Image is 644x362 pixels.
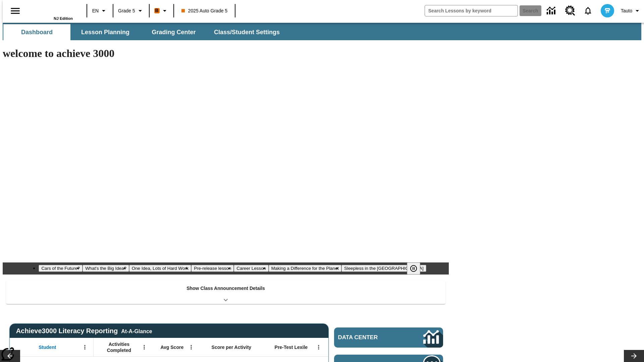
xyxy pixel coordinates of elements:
[3,24,286,40] div: SubNavbar
[140,24,207,40] button: Grading Center
[212,344,252,350] span: Score per Activity
[621,7,632,14] span: Tauto
[543,2,561,20] a: Data Center
[561,2,579,20] a: Resource Center, Will open in new tab
[152,5,171,17] button: Boost Class color is orange. Change class color
[160,344,183,350] span: Avg Score
[601,4,614,17] img: avatar image
[39,344,56,350] span: Student
[155,6,159,15] span: B
[234,265,268,272] button: Slide 5 Career Lesson
[624,350,644,362] button: Lesson carousel, Next
[21,28,53,36] span: Dashboard
[97,341,141,353] span: Activities Completed
[121,327,152,335] div: At-A-Glance
[579,2,597,19] a: Notifications
[54,16,73,20] span: NJ Edition
[191,265,234,272] button: Slide 4 Pre-release lesson
[618,5,644,17] button: Profile/Settings
[115,5,147,17] button: Grade: Grade 5, Select a grade
[181,7,228,14] span: 2025 Auto Grade 5
[407,262,420,275] button: Pause
[92,7,99,14] span: EN
[39,265,83,272] button: Slide 1 Cars of the Future?
[129,265,191,272] button: Slide 3 One Idea, Lots of Hard Work
[425,5,518,16] input: search field
[81,28,129,36] span: Lesson Planning
[314,342,324,352] button: Open Menu
[338,334,401,341] span: Data Center
[6,281,445,304] div: Show Class Announcement Details
[341,265,426,272] button: Slide 7 Sleepless in the Animal Kingdom
[209,24,285,40] button: Class/Student Settings
[16,327,152,335] span: Achieve3000 Literacy Reporting
[5,1,25,21] button: Open side menu
[29,3,73,16] a: Home
[275,344,308,350] span: Pre-Test Lexile
[89,5,111,17] button: Language: EN, Select a language
[72,24,139,40] button: Lesson Planning
[3,24,70,40] button: Dashboard
[407,262,427,275] div: Pause
[186,285,265,292] p: Show Class Announcement Details
[118,7,135,14] span: Grade 5
[29,2,73,20] div: Home
[3,47,449,60] h1: welcome to achieve 3000
[214,28,280,36] span: Class/Student Settings
[597,2,618,19] button: Select a new avatar
[269,265,341,272] button: Slide 6 Making a Difference for the Planet
[334,327,443,348] a: Data Center
[152,28,196,36] span: Grading Center
[3,23,641,40] div: SubNavbar
[80,342,90,352] button: Open Menu
[186,342,196,352] button: Open Menu
[83,265,129,272] button: Slide 2 What's the Big Idea?
[139,342,149,352] button: Open Menu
